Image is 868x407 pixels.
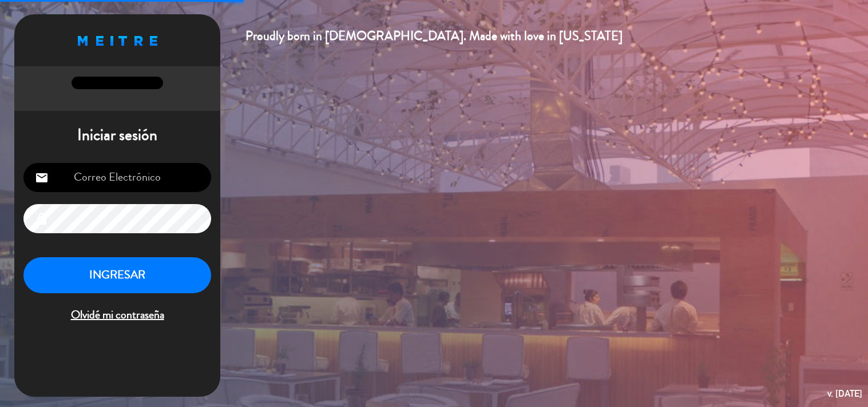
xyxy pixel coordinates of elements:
span: Olvidé mi contraseña [23,306,211,325]
i: lock [35,212,49,226]
i: email [35,171,49,185]
div: v. [DATE] [827,386,862,401]
input: Correo Electrónico [23,163,211,192]
h1: Iniciar sesión [14,126,220,145]
button: INGRESAR [23,257,211,293]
